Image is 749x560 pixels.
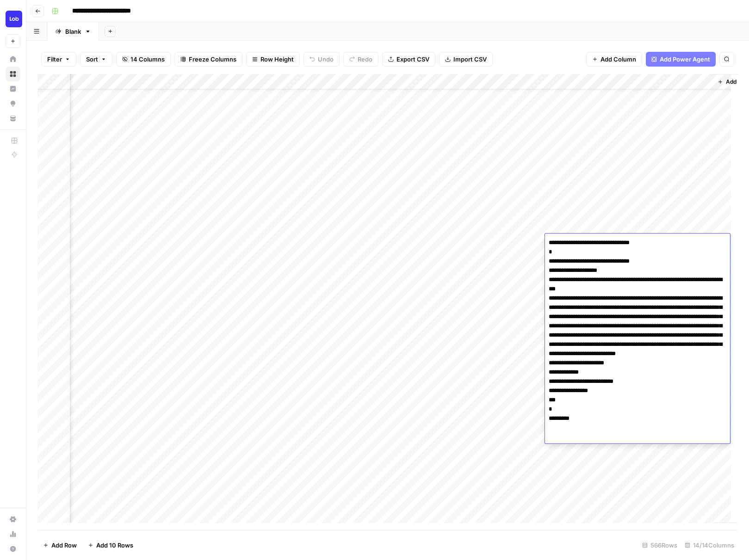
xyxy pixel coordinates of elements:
[681,538,738,553] div: 14/14 Columns
[37,538,82,553] button: Add Row
[51,541,77,550] span: Add Row
[638,538,681,553] div: 566 Rows
[318,55,334,64] span: Undo
[86,55,98,64] span: Sort
[116,52,171,67] button: 14 Columns
[6,512,20,527] a: Settings
[6,111,20,126] a: Your Data
[382,52,435,67] button: Export CSV
[80,52,112,67] button: Sort
[260,55,294,64] span: Row Height
[6,52,20,67] a: Home
[47,55,62,64] span: Filter
[6,11,22,27] img: Lob Logo
[6,542,20,556] button: Help + Support
[396,55,429,64] span: Export CSV
[6,527,20,542] a: Usage
[6,67,20,81] a: Browse
[174,52,242,67] button: Freeze Columns
[646,52,716,67] button: Add Power Agent
[6,7,20,31] button: Workspace: Lob
[660,55,710,64] span: Add Power Agent
[96,541,133,550] span: Add 10 Rows
[246,52,300,67] button: Row Height
[6,96,20,111] a: Opportunities
[439,52,493,67] button: Import CSV
[358,55,372,64] span: Redo
[600,55,636,64] span: Add Column
[343,52,378,67] button: Redo
[65,27,81,36] div: Blank
[82,538,139,553] button: Add 10 Rows
[586,52,642,67] button: Add Column
[47,22,99,41] a: Blank
[41,52,76,67] button: Filter
[6,81,20,96] a: Insights
[453,55,487,64] span: Import CSV
[189,55,236,64] span: Freeze Columns
[303,52,340,67] button: Undo
[130,55,165,64] span: 14 Columns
